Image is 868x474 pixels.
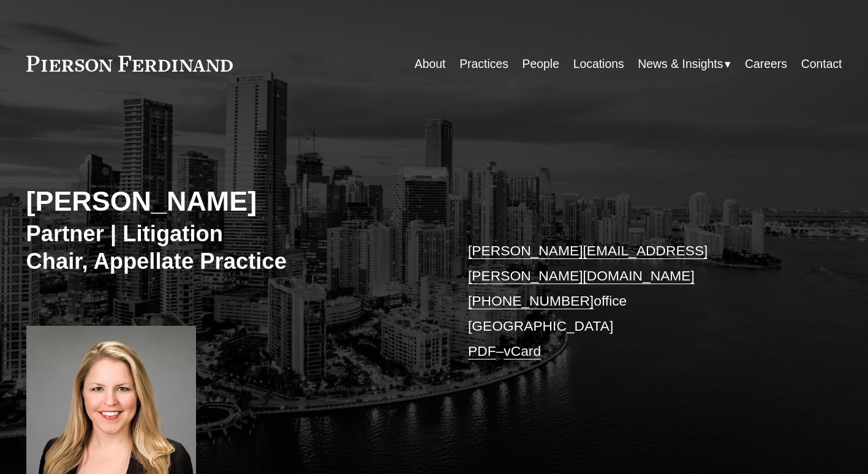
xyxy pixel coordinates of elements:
[745,52,787,76] a: Careers
[573,52,624,76] a: Locations
[26,185,434,218] h2: [PERSON_NAME]
[801,52,842,76] a: Contact
[415,52,446,76] a: About
[468,238,808,364] p: office [GEOGRAPHIC_DATA] –
[638,52,731,76] a: folder dropdown
[468,343,496,359] a: PDF
[638,53,723,75] span: News & Insights
[459,52,508,76] a: Practices
[523,52,559,76] a: People
[26,220,434,275] h3: Partner | Litigation Chair, Appellate Practice
[468,243,708,284] a: [PERSON_NAME][EMAIL_ADDRESS][PERSON_NAME][DOMAIN_NAME]
[504,343,541,359] a: vCard
[468,293,594,309] a: [PHONE_NUMBER]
